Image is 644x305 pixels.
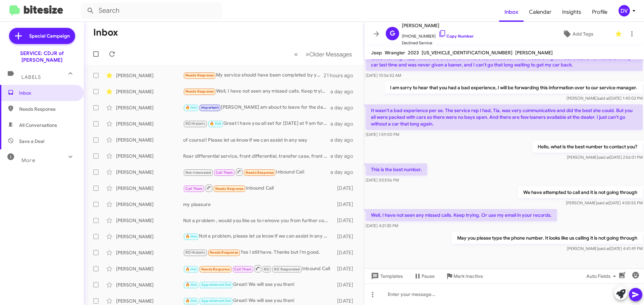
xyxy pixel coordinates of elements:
[183,184,334,192] div: Inbound Call
[116,153,183,159] div: [PERSON_NAME]
[557,2,587,22] a: Insights
[366,209,557,221] p: Well, I have not seen any missed calls. Keep trying. Or use my email in your records.
[234,267,252,271] span: Call Them
[19,90,76,96] span: Inbox
[183,88,330,95] div: Well, I have not seen any missed calls. Keep trying. Or use my email in your records.
[116,120,183,127] div: [PERSON_NAME]
[183,217,334,224] div: Not a problem , would you like us to remove you from further communication?
[183,168,330,176] div: Inbound Call
[330,153,359,159] div: a day ago
[185,187,203,191] span: Call Them
[185,299,197,303] span: 🔥 Hot
[499,2,524,22] span: Inbox
[334,201,359,208] div: [DATE]
[366,223,398,228] span: [DATE] 4:21:30 PM
[116,169,183,175] div: [PERSON_NAME]
[334,185,359,192] div: [DATE]
[185,73,214,78] span: Needs Response
[366,177,399,183] span: [DATE] 3:03:56 PM
[518,186,643,198] p: We have attempted to call and it is not going through
[587,2,613,22] a: Profile
[334,233,359,240] div: [DATE]
[402,40,474,46] span: Declined Service
[366,52,643,71] p: Good morning. I appreciate the offer, and if it were warrantied service, I would bring it in. But...
[21,74,41,80] span: Labels
[364,270,408,282] button: Templates
[566,200,643,205] span: [PERSON_NAME] [DATE] 4:05:55 PM
[402,21,474,30] span: [PERSON_NAME]
[116,72,183,79] div: [PERSON_NAME]
[183,281,334,289] div: Great! We will see you then!
[597,200,609,205] span: said at
[116,282,183,288] div: [PERSON_NAME]
[185,250,205,255] span: RO Historic
[9,28,75,44] a: Special Campaign
[116,137,183,143] div: [PERSON_NAME]
[366,132,399,137] span: [DATE] 1:59:00 PM
[183,153,330,159] div: Rear differential service, front differential, transfer case, front pads and rotors, cabin air fi...
[586,270,619,282] span: Auto Fields
[515,50,553,56] span: [PERSON_NAME]
[330,120,359,127] div: a day ago
[366,73,401,78] span: [DATE] 10:56:52 AM
[183,297,334,305] div: Great! We will see you then!
[210,121,221,126] span: 🔥 Hot
[116,265,183,272] div: [PERSON_NAME]
[385,82,643,94] p: I am sorry to hear that you had a bad experience, I will be forwarding this information over to o...
[201,267,230,271] span: Needs Response
[573,28,593,40] span: Add Tags
[438,34,474,39] a: Copy Number
[330,169,359,175] div: a day ago
[185,121,205,126] span: RO Historic
[185,170,211,175] span: Not-Interested
[334,282,359,288] div: [DATE]
[422,50,513,56] span: [US_VEHICLE_IDENTIFICATION_NUMBER]
[619,5,630,16] div: DV
[19,106,76,112] span: Needs Response
[371,50,382,56] span: Jeep
[215,187,244,191] span: Needs Response
[334,217,359,224] div: [DATE]
[294,50,298,58] span: «
[201,105,219,110] span: Important
[453,270,483,282] span: Mark Inactive
[598,246,610,251] span: said at
[567,155,643,160] span: [PERSON_NAME] [DATE] 2:56:01 PM
[21,157,35,163] span: More
[366,104,643,130] p: It wasn't a bad experience per se. The service rep I had, Tía, was very communicative and did the...
[452,232,643,244] p: May you please type the phone number. It looks like us calling it is not going through
[598,155,610,160] span: said at
[116,104,183,111] div: [PERSON_NAME]
[324,72,359,79] div: 21 hours ago
[201,299,231,303] span: Appointment Set
[183,249,334,256] div: Yes I still have. Thanks but I'm good.
[613,5,637,16] button: DV
[210,250,238,255] span: Needs Response
[183,264,334,273] div: Inbound Call
[330,104,359,111] div: a day ago
[29,33,70,39] span: Special Campaign
[185,283,197,287] span: 🔥 Hot
[385,50,405,56] span: Wrangler
[440,270,488,282] button: Mark Inactive
[116,233,183,240] div: [PERSON_NAME]
[81,3,222,19] input: Search
[543,28,612,40] button: Add Tags
[370,270,403,282] span: Templates
[93,27,118,38] h1: Inbox
[183,120,330,128] div: Great I have you all set for [DATE] at 9 am for your oil change service.
[116,298,183,304] div: [PERSON_NAME]
[334,249,359,256] div: [DATE]
[264,267,269,271] span: RO
[274,267,300,271] span: RO Responded
[183,201,334,208] div: my pleasure
[524,2,557,22] span: Calendar
[330,137,359,143] div: a day ago
[309,51,352,58] span: Older Messages
[532,141,643,153] p: Hello, what is the best number to contact you?
[246,170,274,175] span: Needs Response
[185,234,197,239] span: 🔥 Hot
[185,105,197,110] span: 🔥 Hot
[581,270,624,282] button: Auto Fields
